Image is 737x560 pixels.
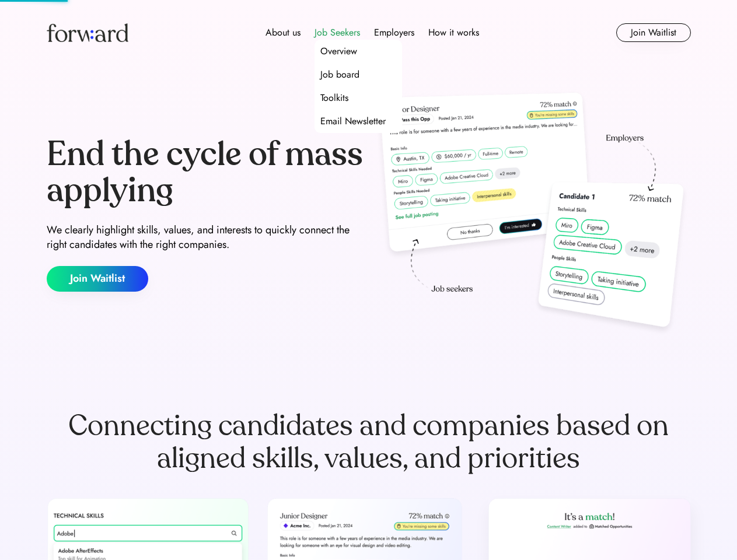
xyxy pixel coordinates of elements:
[373,89,691,339] img: hero-image.png
[374,26,414,40] div: Employers
[47,23,128,42] img: Forward logo
[266,26,301,40] div: About us
[315,26,360,40] div: Job Seekers
[47,136,364,208] div: End the cycle of mass applying
[320,68,359,82] div: Job board
[47,266,148,292] button: Join Waitlist
[320,91,348,105] div: Toolkits
[320,114,386,128] div: Email Newsletter
[320,44,357,58] div: Overview
[428,26,479,40] div: How it works
[47,223,364,252] div: We clearly highlight skills, values, and interests to quickly connect the right candidates with t...
[47,409,691,475] div: Connecting candidates and companies based on aligned skills, values, and priorities
[616,23,691,42] button: Join Waitlist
